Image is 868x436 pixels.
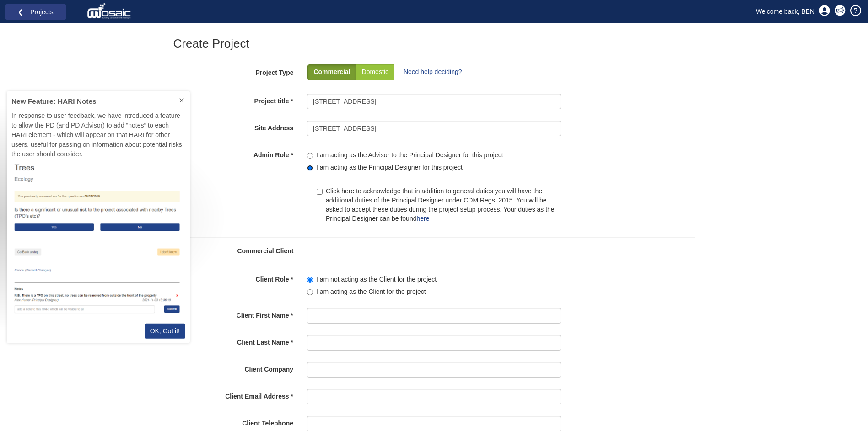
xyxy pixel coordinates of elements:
[167,148,301,160] label: Admin Role
[404,64,462,77] a: Need help deciding?
[313,68,350,77] p: Commercial
[829,395,861,429] iframe: Chat
[87,2,133,21] img: logo_white.png
[167,362,301,374] label: Client Company
[167,308,301,320] label: Client First Name
[167,94,301,106] label: Project title
[307,277,313,283] input: I am not acting as the Client for the project
[317,189,323,195] input: Click here to acknowledge that in addition to general duties you will have the additional duties ...
[317,187,561,223] label: Click here to acknowledge that in addition to general duties you will have the additional duties ...
[167,389,301,401] label: Client Email Address
[307,287,426,297] label: I am acting as the Client for the project
[416,215,429,222] a: here
[307,165,313,171] input: I am acting as the Principal Designer for this project
[173,247,294,272] label: Commercial Client
[167,121,301,133] label: Site Address
[307,289,313,295] input: I am acting as the Client for the project
[11,6,60,18] a: ❮ Projects
[167,335,301,347] label: Client Last Name
[749,5,821,18] a: Welcome back, BEN
[173,69,294,94] label: Project Type
[307,151,503,160] label: I am acting as the Advisor to the Principal Designer for this project
[307,163,463,172] label: I am acting as the Principal Designer for this project
[307,153,313,159] input: I am acting as the Advisor to the Principal Designer for this project
[307,275,437,284] label: I am not acting as the Client for the project
[167,416,301,428] label: Client Telephone
[362,68,388,77] p: Domestic
[173,37,249,50] h1: Create Project
[167,272,301,284] label: Client Role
